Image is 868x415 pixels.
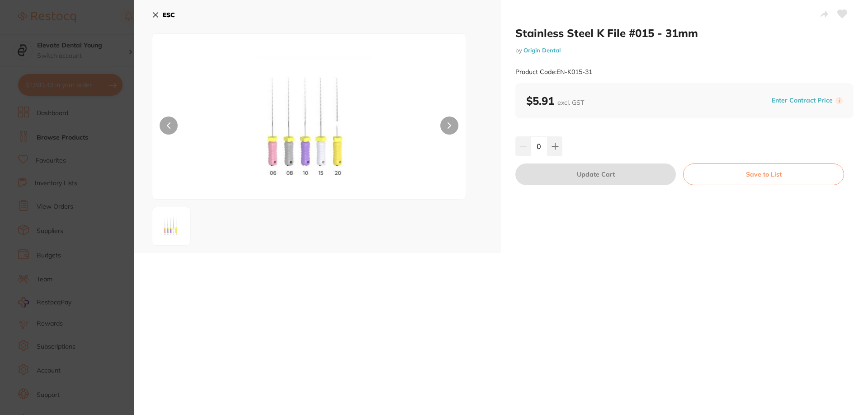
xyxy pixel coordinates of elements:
button: Save to List [683,163,844,185]
button: Enter Contract Price [769,96,835,105]
small: by [515,47,854,54]
b: $5.91 [526,94,584,107]
span: excl. GST [557,98,584,107]
button: Update Cart [515,163,676,185]
h2: Stainless Steel K File #015 - 31mm [515,26,854,40]
a: Origin Dental [524,47,561,54]
button: ESC [152,7,175,23]
small: Product Code: EN-K015-31 [515,68,592,76]
b: ESC [163,11,175,19]
label: i [835,97,843,104]
img: a2YtcG5n [215,56,403,199]
img: a2YtcG5n [155,210,188,242]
